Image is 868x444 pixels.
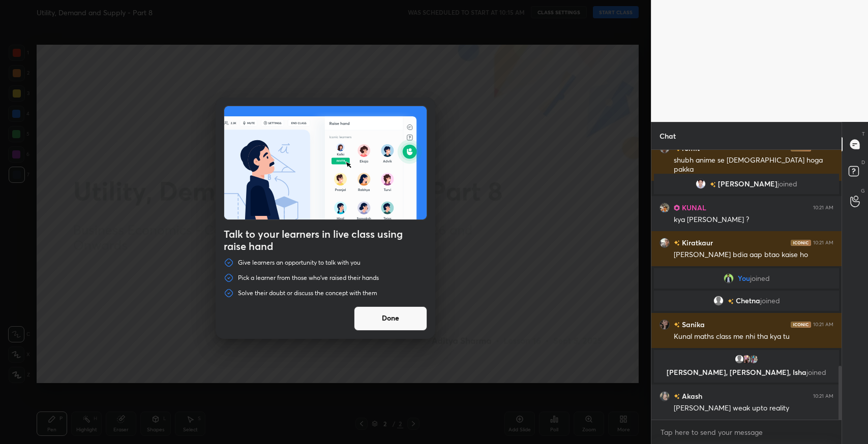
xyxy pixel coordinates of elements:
[806,367,826,377] span: joined
[713,296,724,306] img: default.png
[777,180,797,188] span: joined
[728,299,734,304] img: no-rating-badge.077c3623.svg
[674,332,833,342] div: Kunal maths class me nhi tha kya tu
[238,289,377,297] p: Solve their doubt or discuss the concept with them
[862,130,865,138] p: T
[674,155,833,175] div: shubh anime se [DEMOGRAPHIC_DATA] hoga pakka
[238,274,379,282] p: Pick a learner from those who've raised their hands
[680,202,706,213] h6: KUNAL
[651,122,684,149] p: Chat
[660,391,670,401] img: 731bb12b01eb445b9ee835ffc7339574.jpg
[674,394,680,399] img: no-rating-badge.077c3623.svg
[760,297,780,305] span: joined
[738,274,750,282] span: You
[224,106,427,219] img: preRahAdop.42c3ea74.svg
[674,403,833,414] div: [PERSON_NAME] weak upto reality
[674,322,680,328] img: no-rating-badge.077c3623.svg
[791,240,811,246] img: iconic-dark.1390631f.png
[680,391,702,401] h6: Akash
[741,354,752,364] img: 3d7b140338bb4d7ab69035a47bc140b6.jpg
[861,187,865,195] p: G
[734,354,744,364] img: default.png
[736,297,760,305] span: Chetna
[813,322,833,328] div: 10:21 AM
[696,179,706,189] img: 91cb5b6e68f94aa488bbc423bf4e8393.jpg
[813,205,833,211] div: 10:21 AM
[750,274,770,282] span: joined
[680,319,705,330] h6: Sanika
[749,354,759,364] img: 83047360193d4f589e7368435e935348.jpg
[710,182,716,187] img: no-rating-badge.077c3623.svg
[660,368,833,376] p: [PERSON_NAME], [PERSON_NAME], Isha
[861,158,865,166] p: D
[813,393,833,399] div: 10:21 AM
[674,205,680,211] img: Learner_Badge_pro_50a137713f.svg
[660,203,670,213] img: a18bb9dc5933452ba8ffea1041890abe.jpg
[718,180,777,188] span: [PERSON_NAME]
[674,250,833,260] div: [PERSON_NAME] bdia aap btao kaise ho
[674,240,680,246] img: no-rating-badge.077c3623.svg
[813,240,833,246] div: 10:21 AM
[680,237,713,248] h6: Kiratkaur
[354,306,427,331] button: Done
[224,228,427,252] h4: Talk to your learners in live class using raise hand
[238,259,361,267] p: Give learners an opportunity to talk with you
[791,322,811,328] img: iconic-dark.1390631f.png
[651,150,842,420] div: grid
[660,238,670,248] img: 1a7c9b30c1a54afba879048832061837.jpg
[724,273,734,283] img: fcc3dd17a7d24364a6f5f049f7d33ac3.jpg
[660,320,670,330] img: c408483b90914ebaba9a745d8aeb8223.jpg
[674,215,833,225] div: kya [PERSON_NAME] ?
